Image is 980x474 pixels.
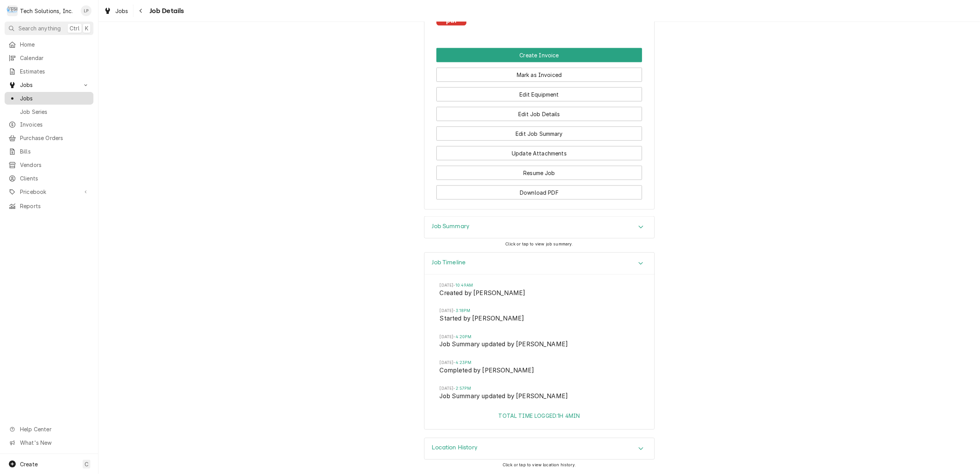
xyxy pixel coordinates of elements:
[5,200,93,212] a: Reports
[7,5,18,16] div: Tech Solutions, Inc.'s Avatar
[5,105,93,118] a: Job Series
[5,118,93,131] a: Invoices
[101,5,131,17] a: Jobs
[424,253,654,275] div: Accordion Header
[424,438,654,460] div: Accordion Header
[5,172,93,185] a: Clients
[440,386,639,412] li: Event
[436,141,642,160] div: Button Group Row
[436,146,642,160] button: Update Attachments
[20,174,90,182] span: Clients
[436,48,642,200] div: Button Group
[436,68,642,82] button: Mark as Invoiced
[436,121,642,141] div: Button Group Row
[432,259,466,266] h3: Job Timeline
[20,134,90,142] span: Purchase Orders
[440,366,639,377] span: Event String
[81,5,92,16] div: LP
[20,425,89,433] span: Help Center
[436,87,642,102] button: Edit Equipment
[456,386,471,391] em: 2:57PM
[20,188,78,196] span: Pricebook
[20,54,90,62] span: Calendar
[5,185,93,198] a: Go to Pricebook
[440,360,639,386] li: Event
[5,22,93,35] button: Search anythingCtrlK
[20,147,90,155] span: Bills
[432,444,478,452] h3: Location History
[440,282,639,289] span: Timestamp
[440,386,639,392] span: Timestamp
[440,334,639,360] li: Event
[456,309,471,314] em: 3:18PM
[440,314,639,325] span: Event String
[440,334,639,340] span: Timestamp
[20,40,90,48] span: Home
[424,252,655,429] div: Job Timeline
[147,6,184,16] span: Job Details
[440,360,639,366] span: Timestamp
[115,7,128,15] span: Jobs
[424,217,654,238] button: Accordion Details Expand Trigger
[440,308,639,314] span: Timestamp
[20,202,90,210] span: Reports
[456,283,473,288] em: 10:49AM
[81,5,92,16] div: Lisa Paschal's Avatar
[424,438,654,460] button: Accordion Details Expand Trigger
[440,308,639,334] li: Event
[5,92,93,105] a: Jobs
[70,24,80,32] span: Ctrl
[85,24,88,32] span: K
[20,94,90,102] span: Jobs
[5,436,93,449] a: Go to What's New
[502,463,576,468] span: Click or tap to view location history.
[5,38,93,51] a: Home
[440,282,639,308] li: Event
[440,340,639,351] span: Event String
[436,82,642,102] div: Button Group Row
[7,5,18,16] div: T
[5,159,93,171] a: Vendors
[424,217,654,238] div: Accordion Header
[5,145,93,158] a: Bills
[436,62,642,82] div: Button Group Row
[424,275,654,412] div: Accordion Body
[5,65,93,78] a: Estimates
[20,439,89,447] span: What's New
[20,461,38,467] span: Create
[5,52,93,64] a: Calendar
[456,335,472,340] em: 4:20PM
[436,185,642,200] button: Download PDF
[20,108,90,116] span: Job Series
[440,289,639,299] span: Event String
[85,460,88,468] span: C
[436,166,642,180] button: Resume Job
[436,107,642,121] button: Edit Job Details
[18,24,61,32] span: Search anything
[432,223,470,230] h3: Job Summary
[456,361,472,366] em: 4:23PM
[436,127,642,141] button: Edit Job Summary
[436,48,642,62] div: Button Group Row
[440,392,639,403] span: Event String
[424,216,655,239] div: Job Summary
[505,242,573,247] span: Click or tap to view job summary.
[20,120,90,129] span: Invoices
[20,7,73,15] div: Tech Solutions, Inc.
[135,5,147,17] button: Navigate back
[20,81,78,89] span: Jobs
[5,132,93,144] a: Purchase Orders
[424,438,655,460] div: Location History
[424,253,654,275] button: Accordion Details Expand Trigger
[20,67,90,75] span: Estimates
[5,423,93,436] a: Go to Help Center
[436,102,642,121] div: Button Group Row
[436,48,642,62] button: Create Invoice
[436,160,642,180] div: Button Group Row
[424,412,654,429] div: Accordion Footer
[5,78,93,91] a: Go to Jobs
[436,180,642,200] div: Button Group Row
[20,161,90,169] span: Vendors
